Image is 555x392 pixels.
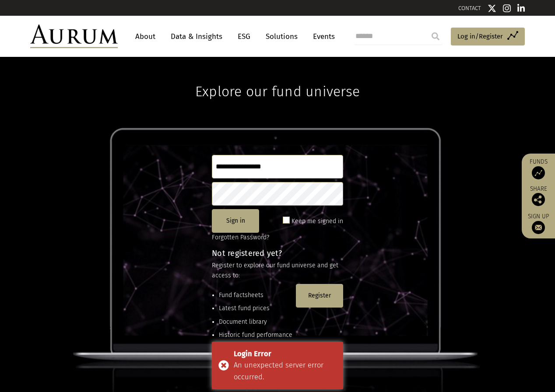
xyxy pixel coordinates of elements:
p: Register to explore our fund universe and get access to: [212,261,343,280]
img: Twitter icon [488,4,496,13]
a: CONTACT [458,5,481,11]
img: Share this post [532,193,545,206]
a: Data & Insights [166,28,227,45]
a: Sign up [526,213,551,234]
input: Submit [427,28,444,45]
div: An unexpected server error occurred. [234,360,337,383]
li: Fund factsheets [219,290,292,300]
button: Sign in [212,209,259,233]
h1: Explore our fund universe [195,57,360,100]
li: Document library [219,317,292,327]
a: Funds [526,158,551,179]
img: Access Funds [532,166,545,179]
img: Instagram icon [503,4,511,13]
a: Forgotten Password? [212,234,269,241]
div: Share [526,186,551,206]
img: Aurum [30,24,118,48]
span: Log in/Register [457,31,503,42]
li: Latest fund prices [219,304,292,313]
label: Keep me signed in [292,216,343,227]
button: Register [296,284,343,308]
div: Login Error [234,348,337,360]
img: Sign up to our newsletter [532,221,545,234]
a: Log in/Register [451,28,525,46]
a: Solutions [261,28,302,45]
img: Linkedin icon [517,4,525,13]
li: Historic fund performance [219,330,292,340]
a: About [131,28,160,45]
h4: Not registered yet? [212,249,343,257]
a: Events [309,28,335,45]
a: ESG [233,28,255,45]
